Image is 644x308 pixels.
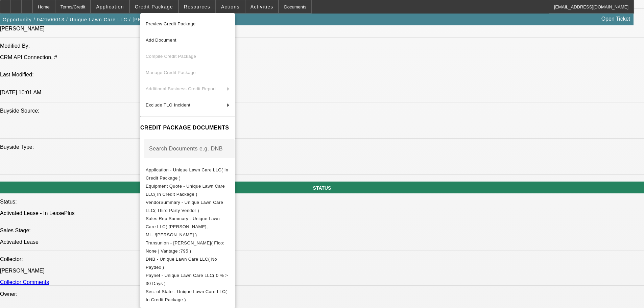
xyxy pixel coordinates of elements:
[146,240,224,254] span: Transunion - [PERSON_NAME]( Fico: None | Vantage :795 )
[146,273,228,286] span: Paynet - Unique Lawn Care LLC( 0 % > 30 Days )
[146,289,227,302] span: Sec. of State - Unique Lawn Care LLC( In Credit Package )
[140,182,235,198] button: Equipment Quote - Unique Lawn Care LLC( In Credit Package )
[146,167,229,181] span: Application - Unique Lawn Care LLC( In Credit Package )
[146,216,220,237] span: Sales Rep Summary - Unique Lawn Care LLC( [PERSON_NAME], Mi.../[PERSON_NAME] )
[146,21,196,26] span: Preview Credit Package
[140,124,235,132] h4: CREDIT PACKAGE DOCUMENTS
[146,184,225,197] span: Equipment Quote - Unique Lawn Care LLC( In Credit Package )
[140,288,235,304] button: Sec. of State - Unique Lawn Care LLC( In Credit Package )
[146,257,217,270] span: DNB - Unique Lawn Care LLC( No Paydex )
[140,166,235,182] button: Application - Unique Lawn Care LLC( In Credit Package )
[146,102,190,108] span: Exclude TLO Incident
[140,255,235,271] button: DNB - Unique Lawn Care LLC( No Paydex )
[146,38,176,43] span: Add Document
[140,215,235,239] button: Sales Rep Summary - Unique Lawn Care LLC( Culligan, Mi.../Jimenez, Robby )
[140,198,235,215] button: VendorSummary - Unique Lawn Care LLC( Third Party Vendor )
[149,146,223,151] mat-label: Search Documents e.g. DNB
[140,239,235,255] button: Transunion - Tsopelas, Peter( Fico: None | Vantage :795 )
[146,200,223,213] span: VendorSummary - Unique Lawn Care LLC( Third Party Vendor )
[140,271,235,288] button: Paynet - Unique Lawn Care LLC( 0 % > 30 Days )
